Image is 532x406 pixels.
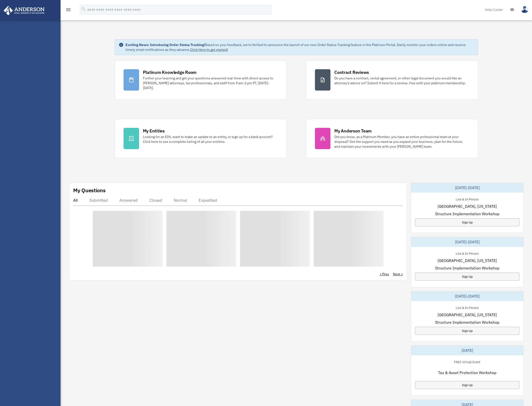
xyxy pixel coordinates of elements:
a: Contract Reviews Do you have a contract, rental agreement, or other legal document you would like... [306,60,478,100]
div: My Questions [73,187,106,194]
div: Live & In-Person [452,305,483,310]
div: [DATE]-[DATE] [411,183,523,192]
a: Click Here to get started! [190,47,228,52]
div: Normal [174,198,187,203]
span: [GEOGRAPHIC_DATA], [US_STATE] [438,312,497,318]
div: [DATE] [411,345,523,355]
div: Did you know, as a Platinum Member, you have an entire professional team at your disposal? Get th... [334,134,469,149]
span: Structure Implementation Workshop [435,211,499,217]
div: Do you have a contract, rental agreement, or other legal document you would like an attorney's ad... [334,76,469,85]
span: Structure Implementation Workshop [435,265,499,271]
a: Sign Up [415,327,519,335]
a: My Anderson Team Did you know, as a Platinum Member, you have an entire professional team at your... [306,119,478,158]
a: menu [65,8,71,13]
div: Platinum Knowledge Room [143,69,197,75]
i: search [81,7,86,12]
div: Contract Reviews [334,69,369,75]
a: Platinum Knowledge Room Further your learning and get your questions answered real-time with dire... [115,60,287,100]
div: [DATE]-[DATE] [411,291,523,301]
span: [GEOGRAPHIC_DATA], [US_STATE] [438,258,497,263]
div: Expedited [199,198,217,203]
i: menu [65,7,71,13]
div: My Entities [143,128,165,134]
span: [GEOGRAPHIC_DATA], [US_STATE] [438,203,497,209]
div: Closed [149,198,162,203]
a: My Entities Looking for an EIN, want to make an update to an entity, or sign up for a bank accoun... [115,119,287,158]
img: User Pic [521,6,528,13]
div: All [73,198,78,203]
div: My Anderson Team [334,128,372,134]
div: Answered [119,198,138,203]
span: Tax & Asset Protection Workshop [438,370,496,375]
a: Sign Up [415,381,519,389]
a: Sign Up [415,273,519,281]
div: Live & In-Person [452,196,483,201]
div: Looking for an EIN, want to make an update to an entity, or sign up for a bank account? Click her... [143,134,278,144]
img: Anderson Advisors Platinum Portal [2,6,46,15]
a: Next > [393,272,403,276]
div: Further your learning and get your questions answered real-time with direct access to [PERSON_NAM... [143,76,278,90]
div: Based on your feedback, we're thrilled to announce the launch of our new Order Status Tracking fe... [125,42,474,52]
strong: Exciting News: Introducing Order Status Tracking! [125,43,205,47]
div: Submitted [89,198,108,203]
span: Structure Implementation Workshop [435,319,499,325]
div: FREE Virtual Event [450,359,484,364]
div: [DATE]-[DATE] [411,237,523,247]
a: < Prev [380,272,389,276]
div: Live & In-Person [452,251,483,256]
a: Sign Up [415,218,519,226]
